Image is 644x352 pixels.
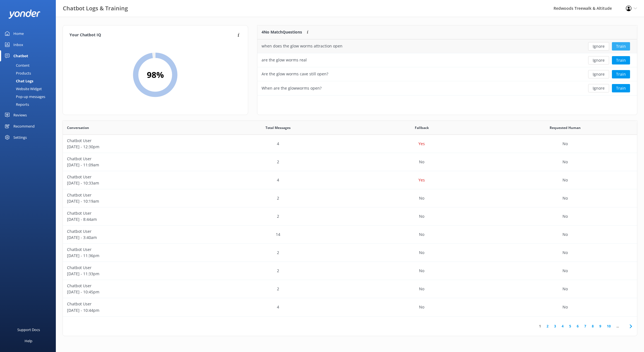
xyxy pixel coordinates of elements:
[13,109,27,121] div: Reviews
[63,135,637,316] div: grid
[67,216,202,222] p: [DATE] - 8:44am
[562,250,568,256] p: No
[562,268,568,274] p: No
[612,42,630,51] button: Train
[63,171,637,189] div: row
[277,304,279,310] p: 4
[13,121,35,132] div: Recommend
[67,192,202,198] p: Chatbot User
[67,228,202,234] p: Chatbot User
[67,265,202,271] p: Chatbot User
[3,93,56,100] a: Pop-up messages
[551,324,559,329] a: 3
[67,246,202,253] p: Chatbot User
[277,250,279,256] p: 2
[277,177,279,183] p: 4
[13,132,27,143] div: Settings
[419,213,424,219] p: No
[257,39,637,53] div: row
[419,159,424,165] p: No
[63,135,637,153] div: row
[419,268,424,274] p: No
[277,159,279,165] p: 2
[63,280,637,298] div: row
[562,195,568,201] p: No
[536,324,544,329] a: 1
[262,43,343,49] div: when does the glow worms attraction open
[277,213,279,219] p: 2
[262,71,328,77] div: Are the glow worms cave still open?
[63,244,637,262] div: row
[277,286,279,292] p: 2
[614,324,622,329] span: ...
[419,231,424,238] p: No
[67,198,202,204] p: [DATE] - 10:19am
[262,57,307,63] div: are the glow worms real
[562,177,568,183] p: No
[63,189,637,207] div: row
[3,69,31,77] div: Products
[3,69,56,77] a: Products
[574,324,581,329] a: 6
[3,77,56,85] a: Chat Logs
[550,125,581,130] span: Requested Human
[562,213,568,219] p: No
[418,177,425,183] p: Yes
[276,231,280,238] p: 14
[67,234,202,241] p: [DATE] - 3:40am
[589,324,597,329] a: 8
[562,141,568,147] p: No
[419,250,424,256] p: No
[67,125,89,130] span: Conversation
[604,324,614,329] a: 10
[13,50,28,61] div: Chatbot
[588,42,609,51] button: Ignore
[581,324,589,329] a: 7
[265,125,291,130] span: Total Messages
[277,268,279,274] p: 2
[13,28,24,39] div: Home
[67,210,202,216] p: Chatbot User
[562,304,568,310] p: No
[67,138,202,144] p: Chatbot User
[63,226,637,244] div: row
[67,307,202,313] p: [DATE] - 10:44pm
[67,301,202,307] p: Chatbot User
[257,67,637,81] div: row
[67,253,202,259] p: [DATE] - 11:36pm
[63,298,637,316] div: row
[544,324,551,329] a: 2
[67,156,202,162] p: Chatbot User
[8,9,40,19] img: yonder-white-logo.png
[566,324,574,329] a: 5
[3,100,56,108] a: Reports
[418,141,425,147] p: Yes
[562,231,568,238] p: No
[562,286,568,292] p: No
[63,262,637,280] div: row
[63,207,637,226] div: row
[67,174,202,180] p: Chatbot User
[419,286,424,292] p: No
[612,70,630,78] button: Train
[277,141,279,147] p: 4
[419,195,424,201] p: No
[67,162,202,168] p: [DATE] - 11:09am
[67,283,202,289] p: Chatbot User
[277,195,279,201] p: 2
[562,159,568,165] p: No
[3,93,45,100] div: Pop-up messages
[67,180,202,186] p: [DATE] - 10:33am
[3,77,33,85] div: Chat Logs
[13,39,23,50] div: Inbox
[3,61,30,69] div: Content
[67,289,202,295] p: [DATE] - 10:45pm
[3,100,29,108] div: Reports
[262,85,322,91] div: When are the glowworms open?
[3,61,56,69] a: Content
[419,304,424,310] p: No
[588,84,609,92] button: Ignore
[3,85,42,93] div: Website Widget
[612,56,630,64] button: Train
[588,56,609,64] button: Ignore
